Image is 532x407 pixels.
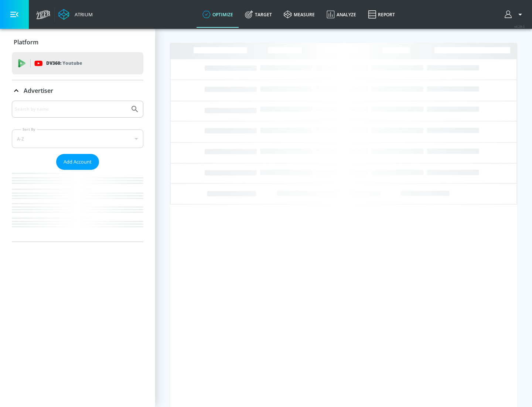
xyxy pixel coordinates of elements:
span: Add Account [64,158,92,166]
a: Target [239,1,278,28]
p: Platform [14,38,38,46]
div: Platform [12,32,143,53]
a: Report [362,1,401,28]
div: Atrium [72,11,93,18]
p: Advertiser [24,87,53,95]
a: measure [278,1,321,28]
p: DV360: [46,59,82,67]
nav: list of Advertiser [12,170,143,242]
div: A-Z [12,129,143,148]
a: Atrium [58,9,93,20]
div: Advertiser [12,101,143,242]
div: DV360: Youtube [12,52,143,74]
label: Sort By [21,127,37,132]
button: Add Account [56,154,99,170]
span: v 4.28.0 [514,24,525,28]
p: Youtube [62,59,82,67]
a: optimize [197,1,239,28]
div: Advertiser [12,80,143,101]
input: Search by name [15,104,127,114]
a: Analyze [321,1,362,28]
